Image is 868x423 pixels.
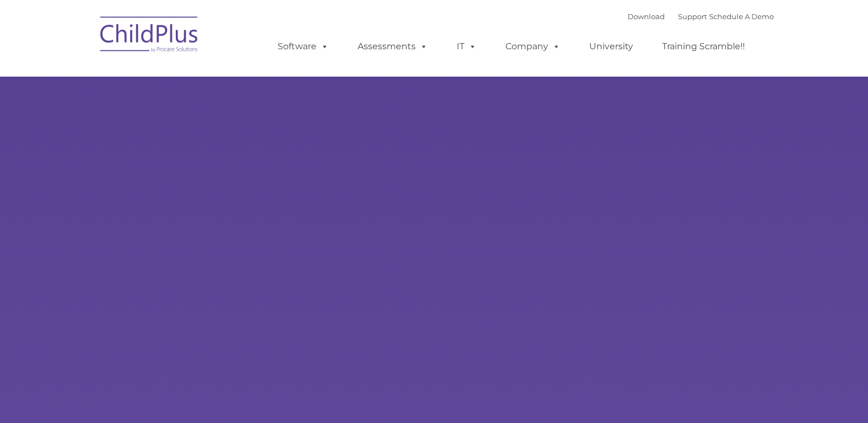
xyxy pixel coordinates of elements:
font: | [628,12,774,21]
a: University [578,36,644,57]
a: Training Scramble!! [651,36,756,57]
a: Schedule A Demo [709,12,774,21]
a: Software [267,36,340,57]
a: Download [628,12,665,21]
a: Company [495,36,571,57]
a: Assessments [347,36,439,57]
img: ChildPlus by Procare Solutions [95,9,204,63]
a: Support [678,12,707,21]
a: IT [446,36,487,57]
